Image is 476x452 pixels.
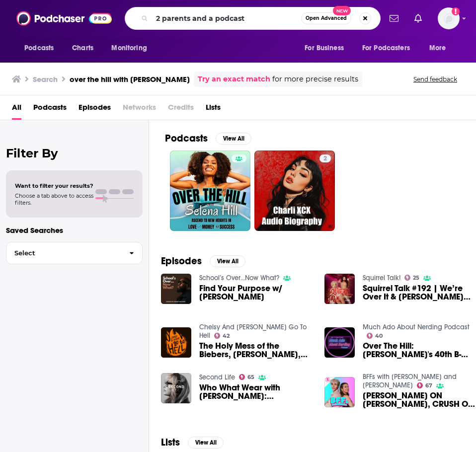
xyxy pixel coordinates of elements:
[206,99,221,120] a: Lists
[223,334,230,338] span: 42
[199,383,313,400] span: Who What Wear with [PERSON_NAME]: [PERSON_NAME], The "MANicurist" Responsible for Your Favorite C...
[79,99,111,120] a: Episodes
[452,7,460,15] svg: Add a profile image
[199,284,313,301] a: Find Your Purpose w/ Selena Hill
[363,284,476,301] span: Squirrel Talk #192 | We’re Over It & [PERSON_NAME] Drag Race All Stars 8 Episode Somewhere Near t...
[6,250,121,256] span: Select
[104,39,159,58] button: open menu
[123,99,156,120] span: Networks
[417,382,433,388] a: 67
[199,342,313,359] span: The Holy Mess of the Biebers, [PERSON_NAME], and the [DEMOGRAPHIC_DATA] Part 1
[247,375,254,379] span: 65
[214,333,230,339] a: 42
[210,255,245,267] button: View All
[168,99,194,120] span: Credits
[188,437,224,449] button: View All
[305,41,344,55] span: For Business
[17,39,67,58] button: open menu
[438,7,460,29] span: Logged in as GregKubie
[413,276,419,280] span: 25
[198,74,270,85] a: Try an exact match
[356,39,424,58] button: open menu
[438,7,460,29] button: Show profile menu
[6,146,143,160] h2: Filter By
[425,383,432,388] span: 67
[165,132,251,145] a: PodcastsView All
[367,333,383,339] a: 40
[111,41,147,55] span: Monitoring
[199,274,279,282] a: School’s Over...Now What?
[161,255,245,267] a: EpisodesView All
[165,132,208,145] h2: Podcasts
[363,391,476,408] span: [PERSON_NAME] ON [PERSON_NAME], CRUSH ON [PERSON_NAME], AND [PERSON_NAME] ANNOUNCEMENT — BFFs EP....
[363,323,470,331] a: Much Ado About Nerding Podcast
[15,182,93,189] span: Want to filter your results?
[199,342,313,359] a: The Holy Mess of the Biebers, Selena Gomez, and the Hillsong Church Part 1
[24,41,54,55] span: Podcasts
[362,41,410,55] span: For Podcasters
[66,39,99,58] a: Charts
[6,242,143,264] button: Select
[324,377,355,407] img: BRECKIE HILL ON LIVVY DUNNE BEEF, CRUSH ON JOSH RICHARDS, AND BIG ANNOUNCEMENT — BFFs EP. 122
[410,10,426,27] a: Show notifications dropdown
[161,327,191,358] img: The Holy Mess of the Biebers, Selena Gomez, and the Hillsong Church Part 1
[363,274,400,282] a: Squirrel Talk!
[152,10,301,26] input: Search podcasts, credits, & more...
[404,275,420,281] a: 25
[323,154,327,164] span: 2
[254,151,335,231] a: 2
[6,226,143,235] p: Saved Searches
[375,334,383,338] span: 40
[15,192,93,206] span: Choose a tab above to access filters.
[363,284,476,301] a: Squirrel Talk #192 | We’re Over It & RuPaul’s Drag Race All Stars 8 Episode Somewhere Near the En...
[239,374,255,380] a: 65
[161,373,191,403] img: Who What Wear with Hillary Kerr: Tom Bachik, The "MANicurist" Responsible for Your Favorite Celeb...
[410,75,460,83] button: Send feedback
[12,99,21,120] a: All
[324,274,355,304] img: Squirrel Talk #192 | We’re Over It & RuPaul’s Drag Race All Stars 8 Episode Somewhere Near the En...
[199,284,313,301] span: Find Your Purpose w/ [PERSON_NAME]
[363,342,476,359] a: Over The Hill: Joe's 40th B-Day Episode
[16,9,112,28] img: Podchaser - Follow, Share and Rate Podcasts
[125,7,381,30] div: Search podcasts, credits, & more...
[422,39,459,58] button: open menu
[363,342,476,359] span: Over The Hill: [PERSON_NAME]'s 40th B-Day Episode
[199,383,313,400] a: Who What Wear with Hillary Kerr: Tom Bachik, The "MANicurist" Responsible for Your Favorite Celeb...
[438,7,460,29] img: User Profile
[161,274,191,304] img: Find Your Purpose w/ Selena Hill
[386,10,402,27] a: Show notifications dropdown
[333,6,351,15] span: New
[199,373,235,381] a: Second Life
[161,436,180,449] h2: Lists
[301,12,351,24] button: Open AdvancedNew
[324,327,355,358] img: Over The Hill: Joe's 40th B-Day Episode
[33,75,58,84] h3: Search
[216,133,251,145] button: View All
[306,16,347,21] span: Open Advanced
[70,75,190,84] h3: over the hill with [PERSON_NAME]
[298,39,356,58] button: open menu
[72,41,93,55] span: Charts
[319,154,331,162] a: 2
[161,436,224,449] a: ListsView All
[33,99,67,120] a: Podcasts
[161,255,202,267] h2: Episodes
[363,373,457,389] a: BFFs with Josh Richards and Brianna Chickenfry
[429,41,446,55] span: More
[199,323,307,340] a: Chelsy And Noelle Go To Hell
[363,391,476,408] a: BRECKIE HILL ON LIVVY DUNNE BEEF, CRUSH ON JOSH RICHARDS, AND BIG ANNOUNCEMENT — BFFs EP. 122
[272,74,358,85] span: for more precise results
